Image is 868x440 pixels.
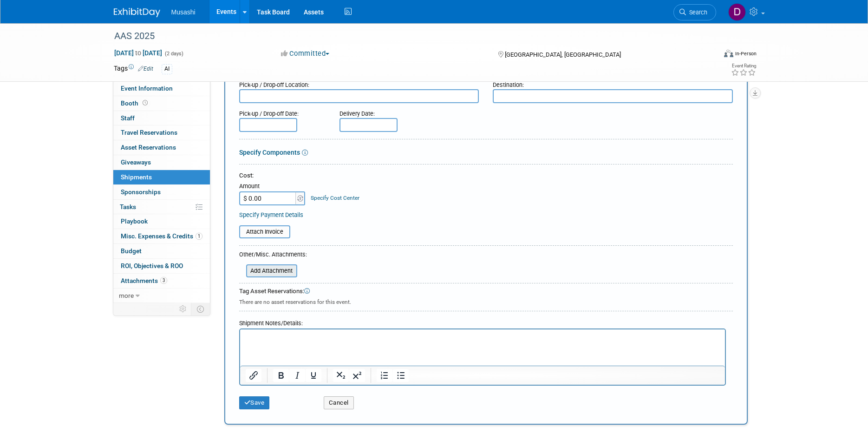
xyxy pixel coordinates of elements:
[724,50,733,57] img: Format-Inperson.png
[113,200,210,214] a: Tasks
[175,303,191,315] td: Personalize Event Tab Strip
[162,64,172,74] div: AI
[134,49,143,57] span: to
[160,277,167,284] span: 3
[120,203,136,210] span: Tasks
[239,77,479,89] div: Pick-up / Drop-off Location:
[121,85,173,92] span: Event Information
[278,49,333,59] button: Committed
[393,369,409,382] button: Bullet list
[661,48,757,62] div: Event Format
[273,369,289,382] button: Bold
[493,77,733,89] div: Destination:
[377,369,392,382] button: Numbered list
[121,188,161,196] span: Sponsorships
[686,9,707,16] span: Search
[113,140,210,155] a: Asset Reservations
[239,149,300,156] a: Specify Components
[119,292,134,299] span: more
[311,195,359,201] a: Specify Cost Center
[289,369,305,382] button: Italic
[239,287,733,296] div: Tag Asset Reservations:
[246,369,261,382] button: Insert/edit link
[121,217,148,225] span: Playbook
[164,51,183,57] span: (2 days)
[324,396,354,409] button: Cancel
[141,99,150,106] span: Booth not reserved yet
[239,296,733,306] div: There are no asset reservations for this event.
[121,144,176,151] span: Asset Reservations
[121,247,142,255] span: Budget
[121,277,167,284] span: Attachments
[121,99,150,107] span: Booth
[306,369,321,382] button: Underline
[339,105,452,118] div: Delivery Date:
[333,369,349,382] button: Subscript
[505,51,621,58] span: [GEOGRAPHIC_DATA], [GEOGRAPHIC_DATA]
[349,369,365,382] button: Superscript
[239,182,307,191] div: Amount
[113,274,210,288] a: Attachments3
[113,244,210,258] a: Budget
[113,155,210,170] a: Giveaways
[239,315,726,328] div: Shipment Notes/Details:
[111,28,702,45] div: AAS 2025
[138,66,153,72] a: Edit
[240,329,725,366] iframe: Rich Text Area. Press ALT-0 for help.
[113,259,210,273] a: ROI, Objectives & ROO
[113,170,210,184] a: Shipments
[196,233,202,240] span: 1
[735,50,757,57] div: In-Person
[239,396,270,409] button: Save
[121,262,183,269] span: ROI, Objectives & ROO
[113,96,210,111] a: Booth
[113,125,210,140] a: Travel Reservations
[239,250,307,261] div: Other/Misc. Attachments:
[731,64,756,68] div: Event Rating
[113,229,210,243] a: Misc. Expenses & Credits1
[191,303,210,315] td: Toggle Event Tabs
[239,105,326,118] div: Pick-up / Drop-off Date:
[121,232,202,240] span: Misc. Expenses & Credits
[113,214,210,229] a: Playbook
[114,8,160,17] img: ExhibitDay
[113,185,210,199] a: Sponsorships
[114,49,163,57] span: [DATE] [DATE]
[114,64,153,74] td: Tags
[121,158,151,166] span: Giveaways
[121,173,152,181] span: Shipments
[673,4,716,20] a: Search
[239,211,303,218] a: Specify Payment Details
[728,3,746,21] img: Daniel Agar
[113,81,210,96] a: Event Information
[171,8,196,16] span: Musashi
[113,289,210,303] a: more
[113,111,210,125] a: Staff
[121,129,177,136] span: Travel Reservations
[121,114,135,122] span: Staff
[239,171,733,180] div: Cost:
